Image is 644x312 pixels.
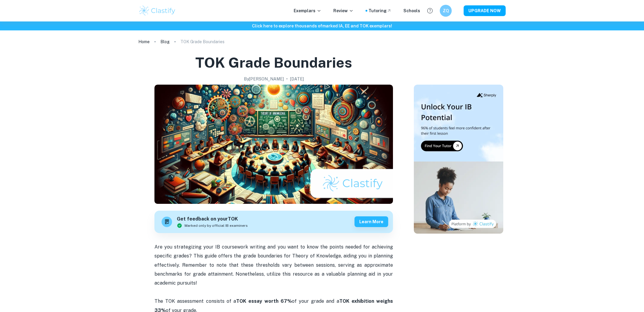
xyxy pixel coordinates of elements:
[154,211,393,233] a: Get feedback on yourTOKMarked only by official IB examinersLearn more
[333,7,354,14] p: Review
[369,7,391,14] a: Tutoring
[440,5,452,17] button: ZQ
[425,6,435,16] button: Help and Feedback
[185,223,248,228] span: Marked only by official IB examiners
[286,76,288,82] p: •
[195,53,352,72] h1: TOK Grade Boundaries
[180,38,225,45] p: TOK Grade Boundaries
[354,216,388,227] button: Learn more
[1,23,643,29] h6: Click here to explore thousands of marked IA, EE and TOK exemplars !
[403,7,420,14] a: Schools
[442,7,449,14] h6: ZQ
[290,76,304,82] h2: [DATE]
[414,85,503,234] img: Thumbnail
[154,243,393,297] p: Are you strategizing your IB coursework writing and you want to know the points needed for achiev...
[154,85,393,204] img: TOK Grade Boundaries cover image
[138,38,150,46] a: Home
[160,38,170,46] a: Blog
[464,5,506,16] button: UPGRADE NOW
[244,76,284,82] h2: By [PERSON_NAME]
[138,5,176,17] img: Clastify logo
[236,298,292,304] strong: TOK essay worth 67%
[177,215,248,223] h6: Get feedback on your TOK
[294,7,321,14] p: Exemplars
